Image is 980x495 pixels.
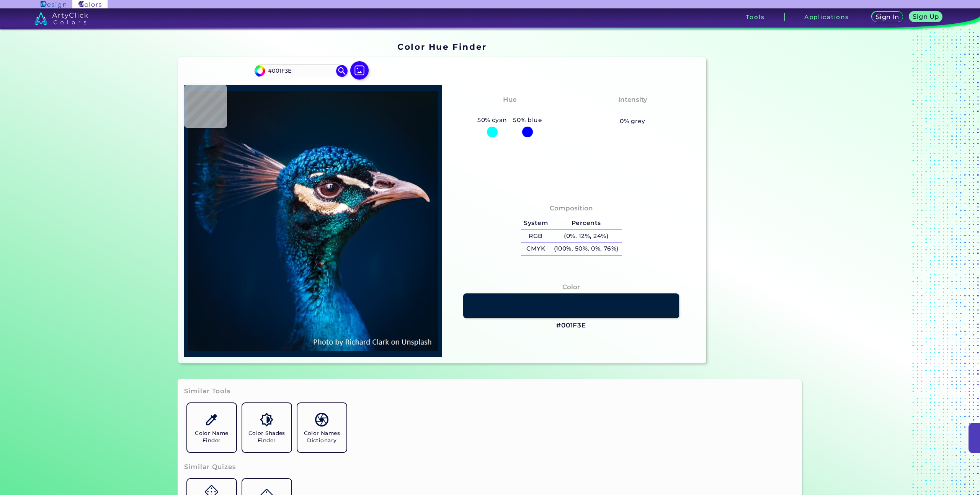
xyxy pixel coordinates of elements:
h4: Composition [550,203,593,214]
h5: 50% cyan [474,115,510,125]
input: type color.. [265,66,336,76]
h5: 0% grey [620,116,645,126]
h3: Applications [804,14,849,20]
a: Color Shades Finder [239,400,294,455]
h5: RGB [521,230,551,242]
h5: Color Names Dictionary [301,430,343,444]
img: ArtyClick Design logo [41,1,66,8]
h4: Intensity [618,94,647,105]
a: Sign Up [911,12,941,22]
img: logo_artyclick_colors_white.svg [34,11,88,25]
h3: Tools [746,14,764,20]
h3: Similar Quizes [184,462,236,472]
h5: Sign In [877,14,898,20]
h5: System [521,217,551,230]
img: img_pavlin.jpg [188,89,438,353]
h1: Color Hue Finder [397,41,487,52]
h3: #001F3E [556,321,586,330]
h5: Color Name Finder [190,430,233,444]
h4: Hue [503,94,516,105]
h5: Percents [551,217,622,230]
img: icon picture [350,61,369,80]
h5: 50% blue [510,115,545,125]
img: icon_color_shades.svg [260,413,273,426]
img: icon_color_names_dictionary.svg [315,413,328,426]
h5: Color Shades Finder [245,430,288,444]
img: icon search [336,65,348,77]
img: icon_color_name_finder.svg [205,413,218,426]
h3: Cyan-Blue [488,106,531,115]
h3: Vibrant [616,106,649,115]
h5: CMYK [521,243,551,255]
h3: Similar Tools [184,387,231,396]
h5: (100%, 50%, 0%, 76%) [551,243,622,255]
h5: Sign Up [914,14,938,20]
a: Color Names Dictionary [294,400,350,455]
h5: (0%, 12%, 24%) [551,230,622,242]
a: Sign In [873,12,902,22]
a: Color Name Finder [184,400,239,455]
h4: Color [562,282,580,293]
